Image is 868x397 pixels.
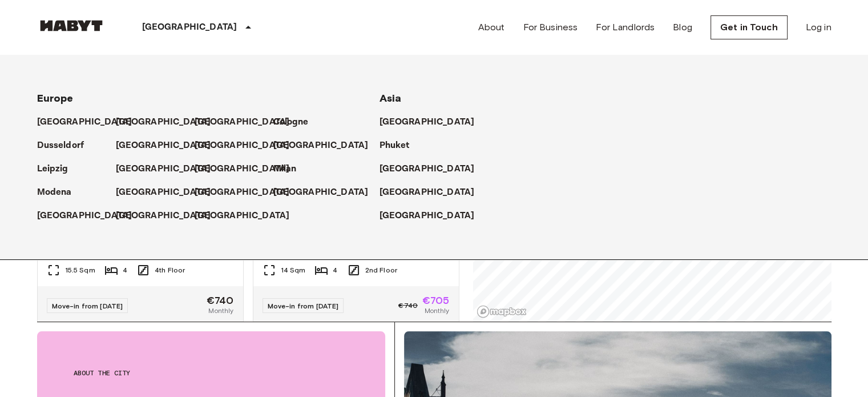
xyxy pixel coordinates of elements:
[195,115,290,129] p: [GEOGRAPHIC_DATA]
[268,302,339,310] span: Move-in from [DATE]
[422,295,450,306] span: €705
[37,20,106,31] img: Habyt
[398,300,418,311] span: €740
[365,265,397,275] span: 2nd Floor
[380,209,486,223] a: [GEOGRAPHIC_DATA]
[478,21,505,34] a: About
[116,139,211,153] p: [GEOGRAPHIC_DATA]
[273,115,309,129] p: Cologne
[195,209,301,223] a: [GEOGRAPHIC_DATA]
[273,139,369,153] p: [GEOGRAPHIC_DATA]
[116,186,223,199] a: [GEOGRAPHIC_DATA]
[116,186,211,199] p: [GEOGRAPHIC_DATA]
[523,21,578,34] a: For Business
[477,305,527,318] a: Mapbox logo
[123,265,127,275] span: 4
[380,115,486,129] a: [GEOGRAPHIC_DATA]
[116,139,223,153] a: [GEOGRAPHIC_DATA]
[195,209,290,223] p: [GEOGRAPHIC_DATA]
[195,115,301,129] a: [GEOGRAPHIC_DATA]
[74,368,349,378] span: About the city
[806,21,831,34] a: Log in
[52,302,123,310] span: Move-in from [DATE]
[116,115,211,129] p: [GEOGRAPHIC_DATA]
[273,186,380,199] a: [GEOGRAPHIC_DATA]
[37,139,84,153] p: Dusseldorf
[37,162,68,176] p: Leipzig
[673,21,692,34] a: Blog
[37,92,74,105] span: Europe
[273,162,308,176] a: Milan
[37,115,132,129] p: [GEOGRAPHIC_DATA]
[273,162,297,176] p: Milan
[37,209,132,223] p: [GEOGRAPHIC_DATA]
[333,265,337,275] span: 4
[273,186,369,199] p: [GEOGRAPHIC_DATA]
[207,295,234,306] span: €740
[195,162,290,176] p: [GEOGRAPHIC_DATA]
[65,265,95,275] span: 15.5 Sqm
[273,139,380,153] a: [GEOGRAPHIC_DATA]
[37,115,144,129] a: [GEOGRAPHIC_DATA]
[380,139,410,153] p: Phuket
[380,186,486,199] a: [GEOGRAPHIC_DATA]
[195,139,290,153] p: [GEOGRAPHIC_DATA]
[195,186,301,199] a: [GEOGRAPHIC_DATA]
[116,162,223,176] a: [GEOGRAPHIC_DATA]
[195,162,301,176] a: [GEOGRAPHIC_DATA]
[380,115,475,129] p: [GEOGRAPHIC_DATA]
[116,115,223,129] a: [GEOGRAPHIC_DATA]
[195,186,290,199] p: [GEOGRAPHIC_DATA]
[155,265,185,275] span: 4th Floor
[116,209,223,223] a: [GEOGRAPHIC_DATA]
[37,209,144,223] a: [GEOGRAPHIC_DATA]
[380,92,402,105] span: Asia
[596,21,655,34] a: For Landlords
[37,186,72,199] p: Modena
[380,162,475,176] p: [GEOGRAPHIC_DATA]
[37,162,80,176] a: Leipzig
[37,139,96,153] a: Dusseldorf
[208,306,233,316] span: Monthly
[380,209,475,223] p: [GEOGRAPHIC_DATA]
[195,139,301,153] a: [GEOGRAPHIC_DATA]
[424,306,449,316] span: Monthly
[37,186,83,199] a: Modena
[281,265,306,275] span: 14 Sqm
[710,15,788,39] a: Get in Touch
[116,209,211,223] p: [GEOGRAPHIC_DATA]
[380,139,421,153] a: Phuket
[142,21,237,34] p: [GEOGRAPHIC_DATA]
[380,186,475,199] p: [GEOGRAPHIC_DATA]
[273,115,320,129] a: Cologne
[380,162,486,176] a: [GEOGRAPHIC_DATA]
[116,162,211,176] p: [GEOGRAPHIC_DATA]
